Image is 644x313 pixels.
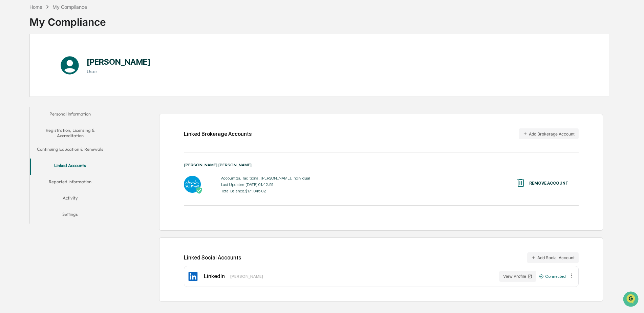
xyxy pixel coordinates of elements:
a: Powered byPylon [48,114,82,120]
button: Settings [30,207,111,224]
button: Registration, Licensing & Accreditation [30,123,111,143]
div: 🖐️ [7,86,12,91]
div: We're available if you need us! [23,59,86,64]
span: Data Lookup [14,98,43,105]
iframe: Open customer support [622,291,641,309]
img: REMOVE ACCOUNT [516,178,526,188]
div: Connected [539,274,566,279]
img: Charles Schwab - Active [184,176,201,193]
div: 🔎 [7,99,12,104]
button: Linked Accounts [30,159,111,175]
div: Start new chat [23,52,111,59]
button: Activity [30,191,111,207]
p: How can we help? [7,14,123,25]
button: Add Brokerage Account [519,128,579,139]
span: Preclearance [14,85,44,92]
div: Account(s): Traditional, [PERSON_NAME], Individual [221,176,310,181]
img: Active [196,187,202,194]
input: Clear [18,31,112,38]
h3: User [87,69,151,74]
div: [PERSON_NAME] [230,274,263,279]
button: Continuing Education & Renewals [30,142,111,159]
div: Last Updated: [DATE] 01:42:51 [221,182,310,187]
button: Reported Information [30,175,111,191]
div: LinkedIn [204,273,225,279]
span: Attestations [56,85,84,92]
img: LinkedIn Icon [188,271,198,282]
button: Start new chat [115,54,123,62]
a: 🗄️Attestations [46,83,87,95]
button: Personal Information [30,107,111,123]
div: Home [29,4,42,10]
div: Linked Brokerage Accounts [184,131,252,137]
div: Total Balance: $171,045.02 [221,189,310,193]
div: My Compliance [29,11,106,28]
button: Add Social Account [527,252,579,263]
img: 1746055101610-c473b297-6a78-478c-a979-82029cc54cd1 [7,52,19,64]
h1: [PERSON_NAME] [87,57,151,67]
a: 🖐️Preclearance [4,83,46,95]
div: secondary tabs example [30,107,111,224]
a: 🔎Data Lookup [4,96,45,108]
div: 🗄️ [49,86,55,91]
button: View Profile [499,271,536,282]
div: Linked Social Accounts [184,252,579,263]
div: My Compliance [52,4,87,10]
div: [PERSON_NAME] [PERSON_NAME] [184,163,579,167]
span: Pylon [67,115,82,120]
div: REMOVE ACCOUNT [529,181,568,186]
